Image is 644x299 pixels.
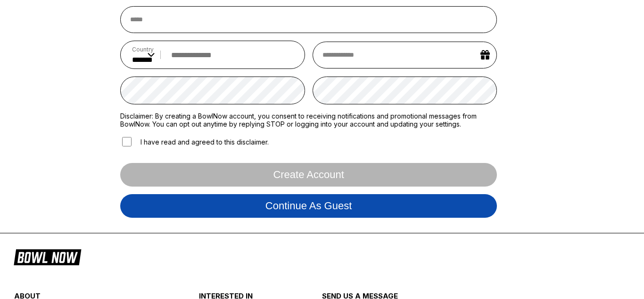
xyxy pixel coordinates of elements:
label: Country [132,46,155,53]
button: Continue as guest [120,194,497,218]
label: Disclaimer: By creating a BowlNow account, you consent to receiving notifications and promotional... [120,112,497,128]
label: I have read and agreed to this disclaimer. [120,136,269,148]
input: I have read and agreed to this disclaimer. [122,137,132,146]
